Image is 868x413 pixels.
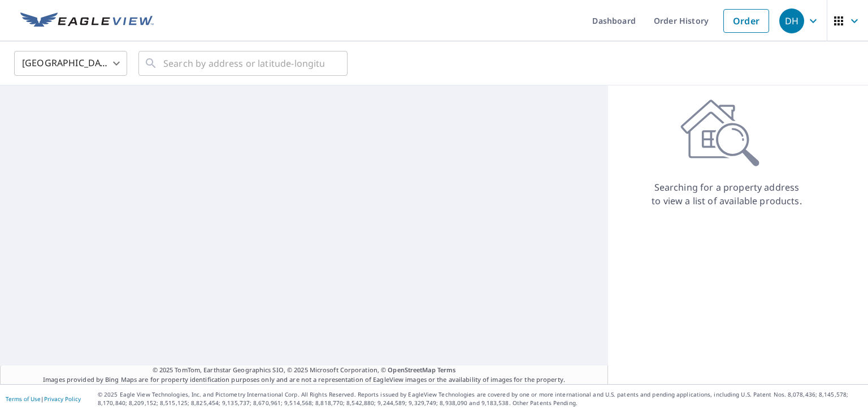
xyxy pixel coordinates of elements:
a: Terms [437,365,456,374]
a: Terms of Use [6,395,41,403]
p: Searching for a property address to view a list of available products. [651,180,802,208]
a: Order [723,9,769,33]
p: © 2025 Eagle View Technologies, Inc. and Pictometry International Corp. All Rights Reserved. Repo... [98,390,862,407]
a: OpenStreetMap [388,365,435,374]
a: Privacy Policy [44,395,81,403]
div: DH [779,8,804,33]
p: | [6,395,81,402]
span: © 2025 TomTom, Earthstar Geographics SIO, © 2025 Microsoft Corporation, © [153,365,456,375]
input: Search by address or latitude-longitude [163,48,324,79]
div: [GEOGRAPHIC_DATA] [14,48,127,79]
img: EV Logo [20,12,154,29]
